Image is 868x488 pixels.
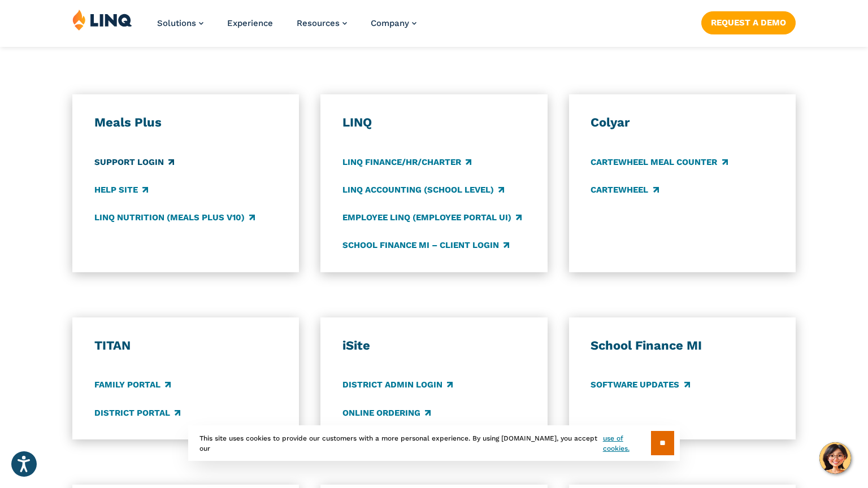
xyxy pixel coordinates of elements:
a: LINQ Accounting (school level) [342,184,504,196]
a: Employee LINQ (Employee Portal UI) [342,211,522,224]
a: use of cookies. [603,433,651,454]
span: Resources [297,18,340,28]
a: Request a Demo [701,11,796,34]
span: Company [371,18,409,28]
span: Solutions [157,18,196,28]
a: Company [371,18,416,28]
a: Family Portal [94,379,171,391]
h3: TITAN [94,338,277,354]
a: Solutions [157,18,203,28]
a: Online Ordering [342,407,431,419]
h3: iSite [342,338,526,354]
a: School Finance MI – Client Login [342,239,509,251]
a: LINQ Nutrition (Meals Plus v10) [94,211,255,224]
h3: School Finance MI [591,338,774,354]
h3: Colyar [591,115,774,130]
nav: Primary Navigation [157,9,416,46]
div: This site uses cookies to provide our customers with a more personal experience. By using [DOMAIN... [188,425,680,461]
img: LINQ | K‑12 Software [72,9,132,30]
h3: LINQ [342,115,526,130]
button: Hello, have a question? Let’s chat. [819,442,851,474]
a: Experience [227,18,273,28]
a: Support Login [94,156,174,168]
nav: Button Navigation [701,9,796,34]
a: District Portal [94,407,180,419]
a: District Admin Login [342,379,453,391]
a: CARTEWHEEL [591,184,658,196]
a: Software Updates [591,379,689,391]
a: Resources [297,18,347,28]
a: LINQ Finance/HR/Charter [342,156,471,168]
a: Help Site [94,184,148,196]
h3: Meals Plus [94,115,277,130]
a: CARTEWHEEL Meal Counter [591,156,727,168]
